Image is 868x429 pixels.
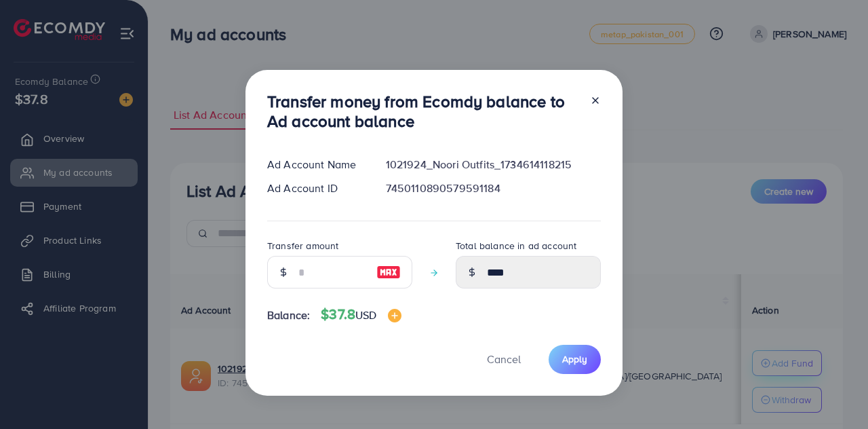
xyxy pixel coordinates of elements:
[388,309,401,322] img: image
[355,307,376,322] span: USD
[375,181,612,196] div: 7450110890579591184
[487,352,521,367] span: Cancel
[376,264,401,280] img: image
[456,239,576,253] label: Total balance in ad account
[549,345,601,374] button: Apply
[267,307,310,323] span: Balance:
[810,368,858,419] iframe: Chat
[375,157,612,172] div: 1021924_Noori Outfits_1734614118215
[470,345,538,374] button: Cancel
[256,157,375,172] div: Ad Account Name
[267,239,338,253] label: Transfer amount
[256,181,375,196] div: Ad Account ID
[267,92,579,131] h3: Transfer money from Ecomdy balance to Ad account balance
[562,352,587,366] span: Apply
[321,306,401,323] h4: $37.8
